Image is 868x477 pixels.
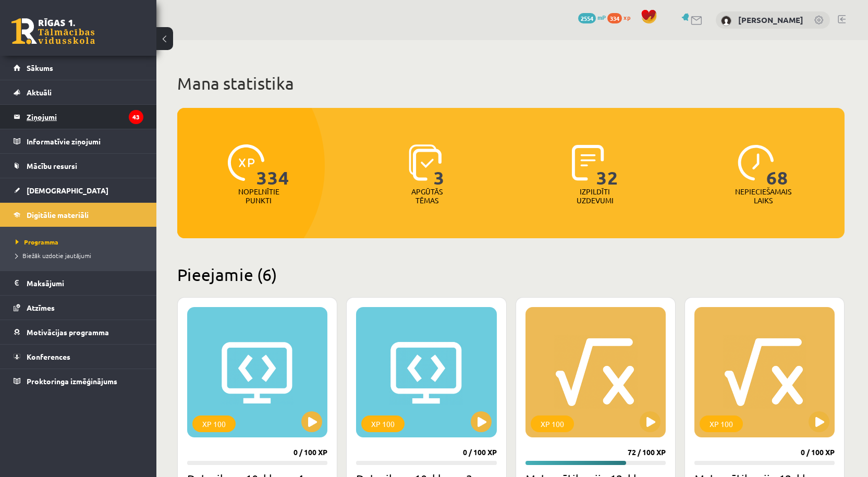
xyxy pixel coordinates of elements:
[27,63,53,72] span: Sākums
[14,178,143,202] a: [DEMOGRAPHIC_DATA]
[578,13,596,23] span: 2554
[27,105,143,129] legend: Ziņojumi
[14,203,143,227] a: Digitālie materiāli
[738,144,774,181] img: icon-clock-7be60019b62300814b6bd22b8e044499b485619524d84068768e800edab66f18.svg
[16,238,58,246] span: Programma
[14,129,143,153] a: Informatīvie ziņojumi
[14,369,143,393] a: Proktoringa izmēģinājums
[700,415,743,432] div: XP 100
[228,144,264,181] img: icon-xp-0682a9bc20223a9ccc6f5883a126b849a74cddfe5390d2b41b4391c66f2066e7.svg
[192,415,236,432] div: XP 100
[27,271,143,295] legend: Maksājumi
[27,129,143,153] legend: Informatīvie ziņojumi
[14,80,143,104] a: Aktuāli
[14,56,143,80] a: Sākums
[11,18,95,44] a: Rīgas 1. Tālmācības vidusskola
[129,110,143,124] i: 43
[624,13,630,21] span: xp
[766,144,788,187] span: 68
[607,13,635,21] a: 334 xp
[27,161,77,170] span: Mācību resursi
[27,210,89,219] span: Digitālie materiāli
[721,16,731,26] img: Kristīne Ozola
[407,187,447,205] p: Apgūtās tēmas
[177,264,845,285] h2: Pieejamie (6)
[578,13,606,21] a: 2554 mP
[27,327,109,337] span: Motivācijas programma
[735,187,791,205] p: Nepieciešamais laiks
[14,271,143,295] a: Maksājumi
[14,320,143,344] a: Motivācijas programma
[27,303,55,312] span: Atzīmes
[572,144,604,181] img: icon-completed-tasks-ad58ae20a441b2904462921112bc710f1caf180af7a3daa7317a5a94f2d26646.svg
[238,187,279,205] p: Nopelnītie punkti
[14,154,143,178] a: Mācību resursi
[14,105,143,129] a: Ziņojumi43
[596,144,618,187] span: 32
[16,251,146,260] a: Biežāk uzdotie jautājumi
[27,376,117,386] span: Proktoringa izmēģinājums
[14,345,143,369] a: Konferences
[738,15,803,25] a: [PERSON_NAME]
[361,415,405,432] div: XP 100
[14,296,143,320] a: Atzīmes
[177,73,845,94] h1: Mana statistika
[607,13,622,23] span: 334
[434,144,445,187] span: 3
[597,13,606,21] span: mP
[574,187,615,205] p: Izpildīti uzdevumi
[409,144,442,181] img: icon-learned-topics-4a711ccc23c960034f471b6e78daf4a3bad4a20eaf4de84257b87e66633f6470.svg
[16,237,146,247] a: Programma
[27,88,52,97] span: Aktuāli
[531,415,574,432] div: XP 100
[27,186,108,195] span: [DEMOGRAPHIC_DATA]
[27,352,70,361] span: Konferences
[256,144,289,187] span: 334
[16,251,91,260] span: Biežāk uzdotie jautājumi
